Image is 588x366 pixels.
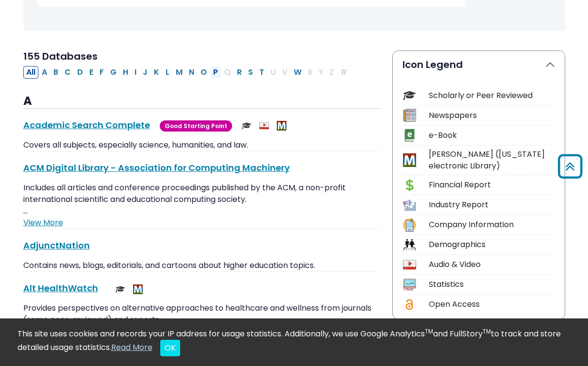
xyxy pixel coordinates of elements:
button: Filter Results E [86,66,96,79]
button: Filter Results I [132,66,139,79]
img: Icon Demographics [403,238,416,251]
p: Contains news, blogs, editorials, and cartoons about higher education topics. [23,260,381,271]
sup: TM [425,327,433,335]
img: Audio & Video [259,121,269,131]
img: Icon e-Book [403,129,416,142]
div: Open Access [429,299,555,310]
button: Filter Results T [256,66,267,79]
a: Read More [111,342,152,353]
button: Icon Legend [393,51,565,78]
button: Filter Results F [97,66,107,79]
button: Filter Results H [120,66,131,79]
img: Icon Company Information [403,218,416,232]
button: Filter Results B [50,66,61,79]
button: Filter Results C [62,66,74,79]
img: Icon Open Access [403,298,416,311]
button: Close [160,340,180,356]
p: Provides perspectives on alternative approaches to healthcare and wellness from journals (some pe... [23,302,381,326]
img: Icon Financial Report [403,179,416,192]
button: Filter Results A [39,66,50,79]
a: ACM Digital Library - Association for Computing Machinery [23,162,290,174]
div: Newspapers [429,110,555,121]
h3: A [23,94,381,109]
div: Demographics [429,239,555,250]
img: Scholarly or Peer Reviewed [242,121,252,131]
div: Scholarly or Peer Reviewed [429,90,555,101]
div: e-Book [429,130,555,141]
img: Icon Newspapers [403,109,416,122]
p: Includes all articles and conference proceedings published by the ACM, a non-profit international... [23,182,381,217]
div: Alpha-list to filter by first letter of database name [23,66,351,77]
span: Good Starting Point [160,120,232,132]
img: Icon MeL (Michigan electronic Library) [403,153,416,166]
p: Covers all subjects, especially science, humanities, and law. [23,139,381,151]
span: 155 Databases [23,50,98,63]
button: Filter Results K [151,66,162,79]
sup: TM [483,327,491,335]
button: Filter Results P [210,66,221,79]
button: Filter Results D [74,66,86,79]
img: MeL (Michigan electronic Library) [277,121,286,131]
div: This site uses cookies and records your IP address for usage statistics. Additionally, we use Goo... [17,328,571,356]
div: Audio & Video [429,259,555,270]
a: Academic Search Complete [23,119,150,131]
img: Icon Audio & Video [403,258,416,271]
img: Icon Scholarly or Peer Reviewed [403,89,416,102]
div: Company Information [429,219,555,231]
img: Scholarly or Peer Reviewed [116,284,125,294]
a: Alt HealthWatch [23,282,98,294]
button: Filter Results N [186,66,197,79]
button: Filter Results L [163,66,172,79]
a: AdjunctNation [23,239,90,251]
div: [PERSON_NAME] ([US_STATE] electronic Library) [429,149,555,172]
a: Back to Top [554,159,586,175]
button: Filter Results J [140,66,151,79]
div: Industry Report [429,199,555,211]
div: Statistics [429,279,555,290]
button: Filter Results S [245,66,256,79]
button: All [23,66,38,79]
button: Filter Results W [291,66,304,79]
button: Filter Results M [173,66,185,79]
button: Filter Results O [198,66,210,79]
img: MeL (Michigan electronic Library) [133,284,143,294]
button: Filter Results G [107,66,119,79]
img: Icon Statistics [403,278,416,291]
button: Filter Results R [234,66,245,79]
img: Icon Industry Report [403,199,416,212]
div: Financial Report [429,179,555,191]
a: View More [23,217,63,228]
